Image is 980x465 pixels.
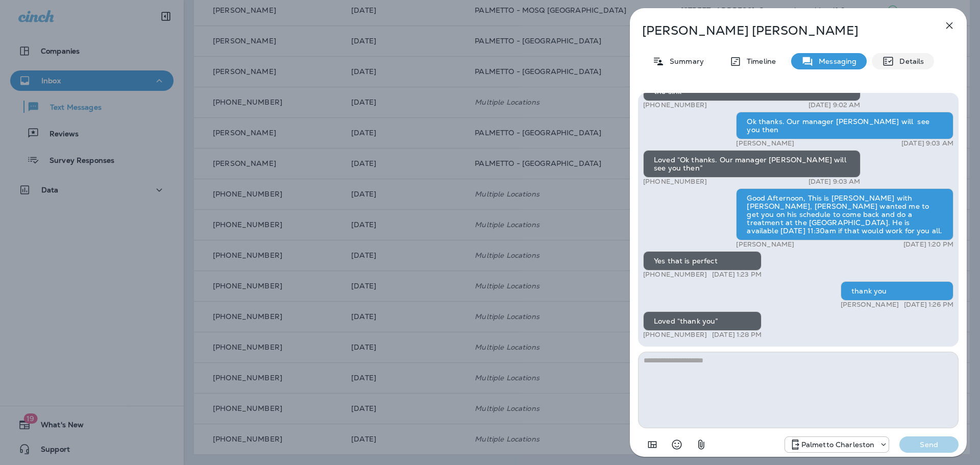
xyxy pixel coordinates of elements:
[712,331,762,339] p: [DATE] 1:28 PM
[736,240,794,249] p: [PERSON_NAME]
[901,139,953,148] p: [DATE] 9:03 AM
[643,331,707,339] p: [PHONE_NUMBER]
[904,301,953,309] p: [DATE] 1:26 PM
[736,139,794,148] p: [PERSON_NAME]
[736,188,953,240] div: Good Afternoon, This is [PERSON_NAME] with [PERSON_NAME], [PERSON_NAME] wanted me to get you on h...
[642,434,663,455] button: Add in a premade template
[903,240,953,249] p: [DATE] 1:20 PM
[643,271,707,279] p: [PHONE_NUMBER]
[643,311,762,331] div: Loved “thank you”
[808,178,861,186] p: [DATE] 9:03 AM
[785,438,889,451] div: +1 (843) 277-8322
[643,251,762,271] div: Yes that is perfect
[841,301,899,309] p: [PERSON_NAME]
[712,271,762,279] p: [DATE] 1:23 PM
[667,434,687,455] button: Select an emoji
[643,101,707,109] p: [PHONE_NUMBER]
[642,23,921,38] p: [PERSON_NAME] [PERSON_NAME]
[894,57,924,65] p: Details
[814,57,856,65] p: Messaging
[643,178,707,186] p: [PHONE_NUMBER]
[736,112,953,139] div: Ok thanks. Our manager [PERSON_NAME] will see you then
[841,281,953,301] div: thank you
[643,150,861,178] div: Loved “Ok thanks. Our manager [PERSON_NAME] will see you then”
[665,57,704,65] p: Summary
[808,101,861,109] p: [DATE] 9:02 AM
[742,57,776,65] p: Timeline
[801,440,875,449] p: Palmetto Charleston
